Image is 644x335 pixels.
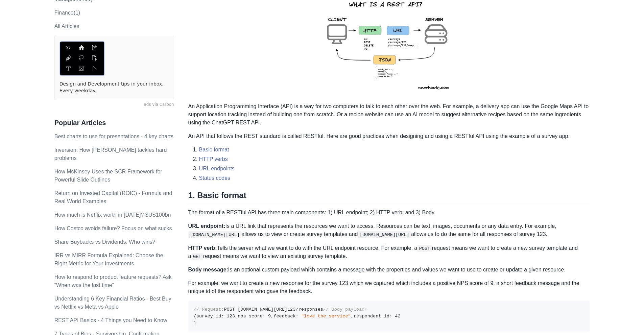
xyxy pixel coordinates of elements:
p: Is an optional custom payload which contains a message with the properties and values we want to ... [188,266,590,274]
span: 9 [268,314,271,319]
a: How much is Netflix worth in [DATE]? $US100bn [54,212,171,218]
span: 42 [395,314,400,319]
a: Return on Invested Capital (ROIC) - Formula and Real World Examples [54,190,172,204]
span: : [389,314,392,319]
a: Best charts to use for presentations - 4 key charts [54,134,173,139]
h2: 1. Basic format [188,190,590,203]
a: Share Buybacks vs Dividends: Who wins? [54,239,156,245]
strong: URL endpoint: [188,223,225,229]
a: Status codes [199,175,231,181]
span: 123 [287,307,295,312]
a: HTTP verbs [199,156,228,162]
a: IRR vs MIRR Formula Explained: Choose the Right Metric for Your Investments [54,253,163,266]
p: For example, we want to create a new response for the survey 123 which we captured which includes... [188,279,590,295]
span: // Request: [194,307,224,312]
a: Basic format [199,147,229,152]
a: Inversion: How [PERSON_NAME] tackles hard problems [54,147,167,161]
span: { [194,314,196,319]
span: , [235,314,238,319]
a: How McKinsey Uses the SCR Framework for Powerful Slide Outlines [54,169,162,183]
p: Is a URL link that represents the resources we want to access. Resources can be text, images, doc... [188,222,590,238]
span: : [263,314,265,319]
span: 123 [227,314,235,319]
span: , [351,314,354,319]
code: [DOMAIN_NAME][URL] [188,231,242,238]
a: Understanding 6 Key Financial Ratios - Best Buy vs Netflix vs Meta vs Apple [54,296,171,310]
a: Finance(1) [54,10,80,16]
a: ads via Carbon [54,102,174,108]
img: ads via Carbon [59,41,105,76]
span: : [296,314,299,319]
p: An API that follows the REST standard is called RESTful. Here are good practices when designing a... [188,132,590,140]
strong: Body message: [188,267,228,272]
strong: HTTP verb: [188,245,217,251]
code: GET [191,253,203,260]
a: URL endpoints [199,166,235,171]
a: All Articles [54,23,79,29]
span: , [271,314,273,319]
code: [DOMAIN_NAME][URL] [358,231,411,238]
p: Tells the server what we want to do with the URL endpoint resource. For example, a request means ... [188,244,590,261]
code: POST [DOMAIN_NAME][URL] /responses survey_id nps_score feedback respondent_id [194,307,401,325]
p: The format of a RESTful API has three main components: 1) URL endpoint; 2) HTTP verb; and 3) Body. [188,209,590,217]
a: Design and Development tips in your inbox. Every weekday. [59,81,169,94]
span: : [221,314,224,319]
span: // Body payload: [323,307,367,312]
code: POST [417,245,432,252]
span: "love the service" [301,314,351,319]
span: } [194,320,196,326]
a: How Costco avoids failure? Focus on what sucks [54,225,172,231]
p: An Application Programming Interface (API) is a way for two computers to talk to each other over ... [188,102,590,127]
h3: Popular Articles [54,119,174,127]
a: How to respond to product feature requests? Ask “When was the last time” [54,274,172,288]
a: REST API Basics - 4 Things you Need to Know [54,317,167,323]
